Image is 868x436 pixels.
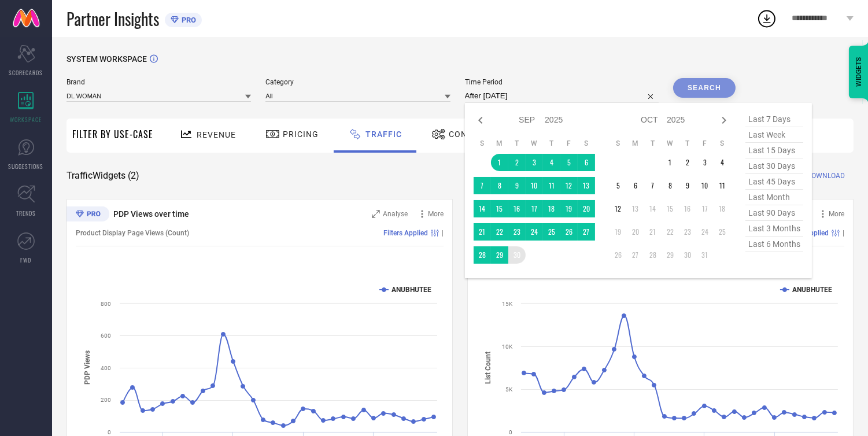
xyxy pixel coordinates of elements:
td: Tue Oct 21 2025 [644,223,662,241]
td: Tue Sep 16 2025 [508,200,526,217]
span: Pricing [283,130,319,139]
th: Friday [560,139,578,148]
input: Select time period [465,89,659,103]
td: Wed Oct 29 2025 [662,246,679,264]
td: Thu Sep 11 2025 [543,177,560,194]
span: Analyse [383,210,408,218]
span: DOWNLOAD [807,170,845,182]
td: Fri Sep 19 2025 [560,200,578,217]
span: last 6 months [745,237,803,252]
td: Wed Oct 15 2025 [662,200,679,217]
text: 0 [509,429,512,435]
td: Mon Oct 20 2025 [627,223,644,241]
td: Sun Oct 05 2025 [610,177,627,194]
td: Tue Sep 30 2025 [508,246,526,264]
td: Fri Oct 03 2025 [696,154,714,171]
th: Tuesday [644,139,662,148]
th: Sunday [474,139,491,148]
span: last 3 months [745,221,803,237]
td: Sat Oct 18 2025 [714,200,731,217]
th: Sunday [610,139,627,148]
span: last month [745,190,803,205]
th: Friday [696,139,714,148]
td: Mon Oct 06 2025 [627,177,644,194]
text: 15K [502,301,513,307]
th: Wednesday [662,139,679,148]
div: Premium [67,206,109,224]
td: Thu Sep 25 2025 [543,223,560,241]
span: More [428,210,444,218]
td: Sat Sep 13 2025 [578,177,595,194]
th: Saturday [714,139,731,148]
span: last 30 days [745,158,803,174]
td: Sun Oct 26 2025 [610,246,627,264]
span: last week [745,127,803,143]
td: Fri Oct 17 2025 [696,200,714,217]
span: | [442,229,444,237]
span: SCORECARDS [9,68,43,77]
tspan: PDP Views [83,350,91,385]
text: 400 [101,365,111,371]
td: Thu Sep 04 2025 [543,154,560,171]
text: ANUBHUTEE [391,286,431,294]
text: 200 [101,397,111,403]
tspan: List Count [484,352,492,384]
td: Sun Sep 21 2025 [474,223,491,241]
text: 10K [502,343,513,350]
td: Fri Sep 26 2025 [560,223,578,241]
td: Thu Oct 02 2025 [679,154,696,171]
span: PDP Views over time [113,209,189,219]
span: last 7 days [745,112,803,127]
td: Fri Sep 12 2025 [560,177,578,194]
th: Saturday [578,139,595,148]
span: PRO [179,16,196,24]
td: Sat Oct 11 2025 [714,177,731,194]
span: last 90 days [745,205,803,221]
span: More [829,210,844,218]
span: | [843,229,844,237]
td: Thu Oct 30 2025 [679,246,696,264]
span: Brand [67,78,251,86]
td: Fri Oct 10 2025 [696,177,714,194]
span: SUGGESTIONS [9,162,44,171]
span: WORKSPACE [10,115,42,124]
td: Mon Sep 22 2025 [491,223,508,241]
td: Sat Oct 25 2025 [714,223,731,241]
td: Mon Oct 13 2025 [627,200,644,217]
td: Tue Oct 14 2025 [644,200,662,217]
text: ANUBHUTEE [792,286,832,294]
text: 5K [505,386,513,393]
td: Mon Sep 01 2025 [491,154,508,171]
span: last 15 days [745,143,803,158]
div: Next month [717,113,731,127]
td: Wed Sep 24 2025 [526,223,543,241]
div: Previous month [474,113,487,127]
span: Partner Insights [67,7,159,31]
div: Open download list [756,8,777,29]
td: Thu Oct 09 2025 [679,177,696,194]
td: Wed Sep 17 2025 [526,200,543,217]
span: Traffic [365,130,402,139]
td: Sat Sep 27 2025 [578,223,595,241]
text: 600 [101,332,111,339]
td: Sat Oct 04 2025 [714,154,731,171]
span: Filter By Use-Case [72,127,153,141]
th: Tuesday [508,139,526,148]
td: Sun Oct 19 2025 [610,223,627,241]
span: SYSTEM WORKSPACE [67,54,147,64]
td: Thu Oct 23 2025 [679,223,696,241]
td: Wed Sep 03 2025 [526,154,543,171]
td: Wed Oct 01 2025 [662,154,679,171]
span: FWD [21,256,32,264]
span: Conversion [449,130,505,139]
span: Time Period [465,78,659,86]
td: Mon Oct 27 2025 [627,246,644,264]
span: Revenue [197,130,236,139]
th: Wednesday [526,139,543,148]
td: Mon Sep 08 2025 [491,177,508,194]
td: Sat Sep 06 2025 [578,154,595,171]
td: Tue Sep 09 2025 [508,177,526,194]
th: Thursday [543,139,560,148]
td: Tue Oct 28 2025 [644,246,662,264]
td: Sun Sep 07 2025 [474,177,491,194]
